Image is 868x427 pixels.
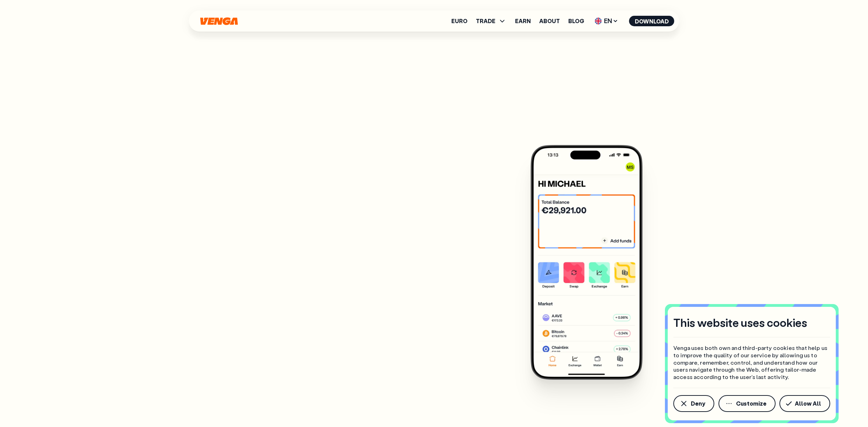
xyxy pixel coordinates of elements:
[673,344,830,381] p: Venga uses both own and third-party cookies that help us to improve the quality of our service by...
[515,18,531,24] a: Earn
[568,18,584,24] a: Blog
[530,145,643,380] img: Venga app main
[779,395,830,412] button: Allow All
[718,395,776,412] button: Customize
[451,18,467,24] a: Euro
[673,315,807,330] h4: This website uses cookies
[476,17,507,25] span: TRADE
[691,401,705,406] span: Deny
[673,395,714,412] button: Deny
[795,401,821,406] span: Allow All
[592,15,621,27] span: EN
[629,16,674,26] button: Download
[736,401,766,406] span: Customize
[476,18,495,24] span: TRADE
[595,18,602,25] img: flag-uk
[539,18,560,24] a: About
[200,17,239,25] svg: Home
